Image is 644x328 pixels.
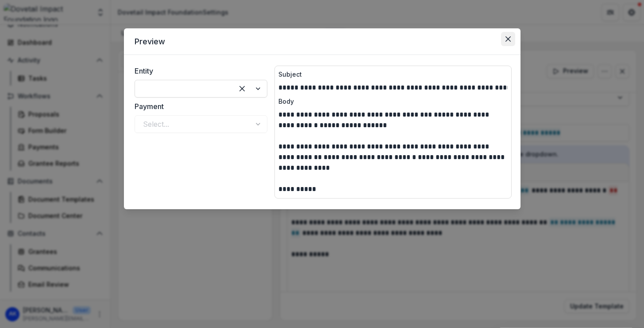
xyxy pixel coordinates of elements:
[501,32,515,46] button: Close
[278,70,508,79] p: Subject
[278,97,508,106] p: Body
[135,101,262,112] label: Payment
[235,82,249,96] div: Clear selected options
[135,66,262,76] label: Entity
[124,28,521,55] header: Preview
